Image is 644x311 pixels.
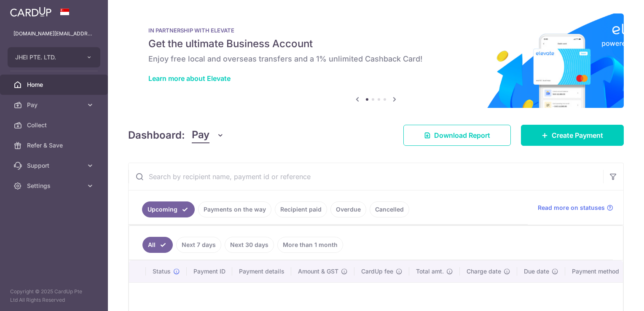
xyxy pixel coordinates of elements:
[148,27,604,34] p: IN PARTNERSHIP WITH ELEVATE
[538,204,605,212] span: Read more on statuses
[552,130,603,140] span: Create Payment
[10,7,51,17] img: CardUp
[225,237,274,253] a: Next 30 days
[403,125,511,146] a: Download Report
[524,267,549,276] span: Due date
[27,80,83,89] span: Home
[142,201,195,217] a: Upcoming
[192,127,209,143] span: Pay
[467,267,501,276] span: Charge date
[148,54,604,64] h6: Enjoy free local and overseas transfers and a 1% unlimited Cashback Card!
[148,37,604,51] h5: Get the ultimate Business Account
[361,267,393,276] span: CardUp fee
[538,204,613,212] a: Read more on statuses
[27,121,83,129] span: Collect
[277,237,343,253] a: More than 1 month
[128,13,624,108] img: Renovation banner
[192,127,224,143] button: Pay
[434,130,490,140] span: Download Report
[27,141,83,150] span: Refer & Save
[330,201,366,217] a: Overdue
[148,74,231,83] a: Learn more about Elevate
[8,47,100,67] button: JHEI PTE. LTD.
[153,267,171,276] span: Status
[416,267,444,276] span: Total amt.
[128,128,185,143] h4: Dashboard:
[187,260,232,282] th: Payment ID
[142,237,173,253] a: All
[13,29,94,38] p: [DOMAIN_NAME][EMAIL_ADDRESS][DOMAIN_NAME]
[27,161,83,170] span: Support
[15,53,78,62] span: JHEI PTE. LTD.
[298,267,338,276] span: Amount & GST
[129,163,603,190] input: Search by recipient name, payment id or reference
[232,260,291,282] th: Payment details
[27,182,83,190] span: Settings
[521,125,624,146] a: Create Payment
[27,101,83,109] span: Pay
[370,201,409,217] a: Cancelled
[176,237,221,253] a: Next 7 days
[198,201,271,217] a: Payments on the way
[275,201,327,217] a: Recipient paid
[565,260,629,282] th: Payment method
